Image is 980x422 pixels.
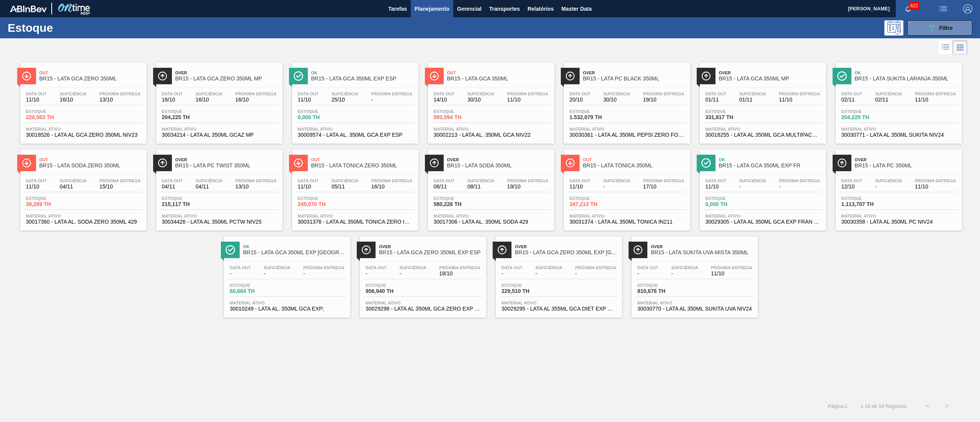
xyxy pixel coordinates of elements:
span: Tarefas [388,4,407,13]
span: Próxima Entrega [100,178,141,183]
img: Logout [963,4,972,13]
span: Data out [298,178,319,183]
img: userActions [939,4,948,13]
span: Over [175,157,279,162]
span: Filtro [939,25,953,31]
img: Ícone [430,71,439,81]
span: Transportes [489,4,520,13]
span: 11/10 [706,184,727,190]
span: 1.113,707 TH [841,201,895,207]
span: - [366,271,387,276]
a: ÍconeOutBR15 - LATA GCA 350MLData out14/10Suficiência30/10Próxima Entrega11/10Estoque593,594 THMa... [422,57,558,144]
span: Suficiência [603,178,630,183]
span: 30029305 - LATA AL 350ML GCA EXP FRAN NIV23 [706,219,820,225]
span: 30018255 - LATA AL 350ML GCA MULTIPACK NIV22 [706,132,820,138]
span: 11/10 [779,97,820,103]
a: ÍconeOverBR15 - LATA PC TWIST 350MLData out04/11Suficiência04/11Próxima Entrega13/10Estoque215,11... [150,144,286,231]
button: Filtro [907,20,972,36]
span: 229,510 TH [501,288,555,294]
span: Ok [719,157,822,162]
img: Ícone [837,158,847,168]
span: Material ativo [570,214,684,218]
span: BR15 - LATA GCA 350ML MP [719,76,822,82]
img: Ícone [22,158,31,168]
a: ÍconeOkBR15 - LATA SUKITA LARANJA 350MLData out02/11Suficiência02/11Próxima Entrega11/10Estoque20... [830,57,966,144]
span: Over [583,70,686,75]
span: Material ativo [434,214,549,218]
span: BR15 - LATA TÔNICA 350ML [583,163,686,168]
span: 11/10 [915,184,956,190]
span: Material ativo [841,127,956,131]
span: Próxima Entrega [439,265,480,270]
span: Material ativo [841,214,956,218]
span: Próxima Entrega [779,92,820,96]
span: Estoque [501,283,555,288]
img: Ícone [837,71,847,81]
span: 11/10 [26,184,47,190]
span: 30017306 - LATA AL. 350ML SODA 429 [434,219,549,225]
img: Ícone [361,245,371,255]
span: Data out [841,92,862,96]
span: Suficiência [739,92,766,96]
span: - [671,271,698,276]
span: - [603,184,630,190]
span: Próxima Entrega [643,178,684,183]
img: Ícone [565,71,575,81]
span: 11/10 [298,184,319,190]
span: 245,070 TH [298,201,351,207]
span: 215,117 TH [162,201,216,207]
span: BR15 - LATA GCA ZERO 350ML EXP ESP [379,250,482,255]
span: Estoque [26,109,80,114]
span: Suficiência [196,92,222,96]
span: Planejamento [415,4,449,13]
span: 30030770 - LATA AL 350ML SUKITA UVA NIV24 [637,306,752,312]
span: 13/10 [100,97,141,103]
span: Data out [570,92,591,96]
span: BR15 - LATA GCA 350ML EXP EUA [243,250,346,255]
span: Material ativo [706,127,820,131]
span: 01/11 [739,97,766,103]
span: Próxima Entrega [575,265,616,270]
span: Estoque [570,109,623,114]
span: Out [311,157,415,162]
span: Over [651,244,754,249]
span: 347,213 TH [570,201,623,207]
span: BR15 - LATA GCA 350ML EXP ESP [311,76,415,82]
span: Data out [230,265,251,270]
span: Ok [311,70,415,75]
span: 16/10 [60,97,87,103]
span: Página : 1 [828,403,847,409]
span: 17/10 [643,184,684,190]
span: 04/11 [162,184,183,190]
span: 12/10 [841,184,862,190]
span: Estoque [841,109,895,114]
span: Data out [841,178,862,183]
a: ÍconeOverBR15 - LATA GCA ZERO 350ML EXP [GEOGRAPHIC_DATA]Data out-Suficiência-Próxima Entrega-Est... [490,231,626,317]
span: - [535,271,562,276]
span: 30018526 - LATA AL GCA ZERO 350ML NIV23 [26,132,141,138]
a: ÍconeOkBR15 - LATA GCA 350ML EXP [GEOGRAPHIC_DATA]Data out-Suficiência-Próxima Entrega-Estoque60,... [218,231,354,317]
img: Ícone [158,71,167,81]
span: Out [583,157,686,162]
span: - [371,97,413,103]
span: 593,594 TH [434,114,487,120]
img: Ícone [158,158,167,168]
span: 16/10 [196,97,222,103]
span: Estoque [637,283,691,288]
span: 02/11 [841,97,862,103]
span: - [263,271,290,276]
span: 0,000 TH [298,114,351,120]
span: 05/11 [332,184,358,190]
span: Próxima Entrega [371,178,413,183]
a: ÍconeOutBR15 - LATA TÔNICA ZERO 350MLData out11/10Suficiência05/11Próxima Entrega16/10Estoque245,... [286,144,422,231]
span: Estoque [26,196,80,201]
span: Suficiência [671,265,698,270]
span: Data out [298,92,319,96]
span: Próxima Entrega [303,265,345,270]
span: Próxima Entrega [711,265,752,270]
span: Data out [501,265,523,270]
span: 02/11 [875,97,902,103]
span: Material ativo [570,127,684,131]
span: Suficiência [535,265,562,270]
span: Over [379,244,482,249]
